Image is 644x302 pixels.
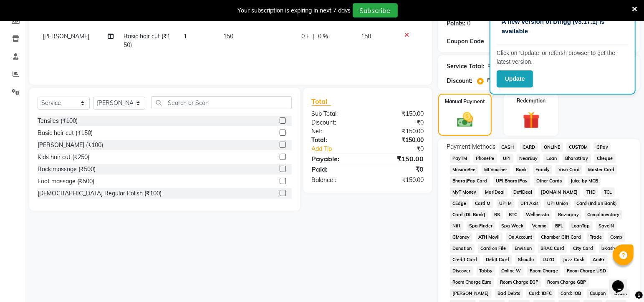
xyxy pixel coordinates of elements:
[545,277,589,287] span: Room Charge GBP
[563,154,591,163] span: BharatPay
[447,77,472,85] div: Discount:
[497,199,515,208] span: UPI M
[538,232,584,242] span: Chamber Gift Card
[238,6,351,15] div: Your subscription is expiring in next 7 days
[306,154,368,164] div: Payable:
[306,176,368,185] div: Balance :
[596,221,617,231] span: SaveIN
[599,244,618,253] span: bKash
[447,142,495,151] span: Payment Methods
[450,210,488,220] span: Card (DL Bank)
[492,210,503,220] span: RS
[533,165,553,175] span: Family
[564,266,609,276] span: Room Charge USD
[353,3,398,17] button: Subscribe
[452,110,478,129] img: _cash.svg
[368,127,430,136] div: ₹150.00
[450,244,475,253] span: Donation
[540,255,557,265] span: LUZO
[506,232,535,242] span: On Account
[566,142,591,152] span: CUSTOM
[520,142,538,152] span: CARD
[538,187,581,197] span: [DOMAIN_NAME]
[43,32,89,40] span: [PERSON_NAME]
[601,187,615,197] span: TCL
[497,70,533,87] button: Update
[368,164,430,174] div: ₹0
[450,255,480,265] span: Credit Card
[517,97,546,105] label: Redemption
[38,153,89,162] div: Kids hair cut (₹250)
[306,110,368,118] div: Sub Total:
[478,244,509,253] span: Card on File
[523,210,552,220] span: Wellnessta
[477,266,495,276] span: Tabby
[450,176,490,186] span: BharatPay Card
[184,32,187,40] span: 1
[450,187,479,197] span: MyT Money
[368,154,430,164] div: ₹150.00
[555,210,581,220] span: Razorpay
[544,199,571,208] span: UPI Union
[608,232,625,242] span: Comp
[552,221,566,231] span: BFL
[306,118,368,127] div: Discount:
[378,145,430,153] div: ₹0
[585,210,622,220] span: Complimentary
[560,255,587,265] span: Jazz Cash
[467,19,470,28] div: 0
[152,96,292,109] input: Search or Scan
[312,97,331,106] span: Total
[38,177,94,186] div: Foot massage (₹500)
[318,32,328,41] span: 0 %
[450,199,469,208] span: CEdge
[368,136,430,145] div: ₹150.00
[38,189,162,198] div: [DEMOGRAPHIC_DATA] Regular Polish (₹100)
[472,199,493,208] span: Card M
[526,289,555,298] span: Card: IDFC
[361,32,371,40] span: 150
[313,32,315,41] span: |
[368,110,430,118] div: ₹150.00
[587,289,608,298] span: Coupon
[223,32,233,40] span: 150
[38,141,103,150] div: [PERSON_NAME] (₹100)
[450,165,478,175] span: MosamBee
[450,266,473,276] span: Discover
[609,269,636,294] iframe: chat widget
[447,62,485,71] div: Service Total:
[594,154,616,163] span: Cheque
[568,176,601,186] span: Juice by MCB
[506,210,520,220] span: BTC
[574,199,620,208] span: Card (Indian Bank)
[587,232,604,242] span: Trade
[493,176,530,186] span: UPI BharatPay
[368,118,430,127] div: ₹0
[488,62,510,71] div: ₹150.00
[517,154,540,163] span: NearBuy
[558,289,584,298] span: Card: IOB
[368,176,430,185] div: ₹150.00
[499,266,524,276] span: Online W
[450,221,463,231] span: Nift
[586,165,617,175] span: Master Card
[450,154,470,163] span: PayTM
[445,98,485,105] label: Manual Payment
[500,154,513,163] span: UPI
[499,142,517,152] span: CASH
[512,244,535,253] span: Envision
[38,165,96,174] div: Back massage (₹500)
[530,221,549,231] span: Venmo
[541,142,563,152] span: ONLINE
[499,221,526,231] span: Spa Week
[515,255,537,265] span: Shoutlo
[306,145,378,153] a: Add Tip
[450,289,492,298] span: [PERSON_NAME]
[38,117,78,125] div: Tensiles (₹100)
[511,187,535,197] span: DefiDeal
[556,165,582,175] span: Visa Card
[534,176,565,186] span: Other Cards
[306,127,368,136] div: Net:
[570,244,596,253] span: City Card
[593,142,611,152] span: GPay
